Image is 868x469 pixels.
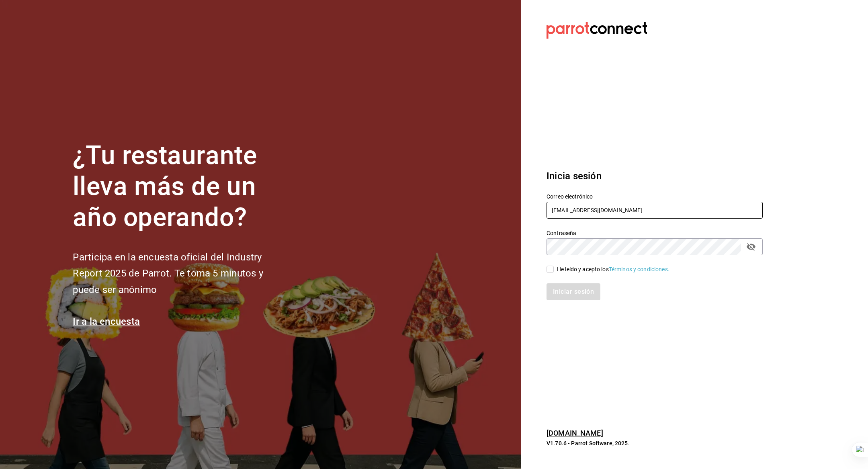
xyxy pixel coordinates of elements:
[73,140,290,233] h1: ¿Tu restaurante lleva más de un año operando?
[73,249,290,298] h2: Participa en la encuesta oficial del Industry Report 2025 de Parrot. Te toma 5 minutos y puede se...
[744,240,758,254] button: passwordField
[609,266,669,272] a: Términos y condiciones.
[547,230,763,236] label: Contraseña
[547,439,763,447] p: V1.70.6 - Parrot Software, 2025.
[557,265,669,274] div: He leído y acepto los
[547,202,763,219] input: Ingresa tu correo electrónico
[547,429,603,437] a: [DOMAIN_NAME]
[73,316,140,327] a: Ir a la encuesta
[547,194,763,199] label: Correo electrónico
[547,169,763,183] h3: Inicia sesión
